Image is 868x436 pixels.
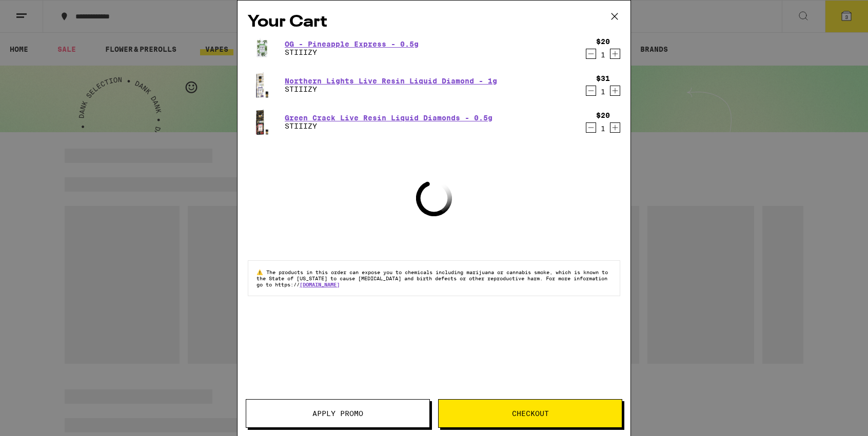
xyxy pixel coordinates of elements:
[610,49,620,59] button: Increment
[596,88,610,96] div: 1
[285,40,419,48] a: OG - Pineapple Express - 0.5g
[285,122,492,130] p: STIIIZY
[596,124,610,133] div: 1
[285,77,497,85] a: Northern Lights Live Resin Liquid Diamond - 1g
[596,111,610,119] div: $20
[586,49,596,59] button: Decrement
[596,51,610,59] div: 1
[257,269,608,287] span: The products in this order can expose you to chemicals including marijuana or cannabis smoke, whi...
[596,74,610,82] div: $31
[248,71,277,99] img: STIIIZY - Northern Lights Live Resin Liquid Diamond - 1g
[610,122,620,133] button: Increment
[248,34,277,63] img: STIIIZY - OG - Pineapple Express - 0.5g
[257,269,266,275] span: ⚠️
[586,122,596,133] button: Decrement
[610,86,620,96] button: Increment
[248,108,277,136] img: STIIIZY - Green Crack Live Resin Liquid Diamonds - 0.5g
[248,11,620,34] h2: Your Cart
[512,410,549,417] span: Checkout
[596,37,610,46] div: $20
[312,410,363,417] span: Apply Promo
[285,114,492,122] a: Green Crack Live Resin Liquid Diamonds - 0.5g
[300,281,340,287] a: [DOMAIN_NAME]
[586,86,596,96] button: Decrement
[285,48,419,56] p: STIIIZY
[285,85,497,93] p: STIIIZY
[438,399,622,428] button: Checkout
[246,399,430,428] button: Apply Promo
